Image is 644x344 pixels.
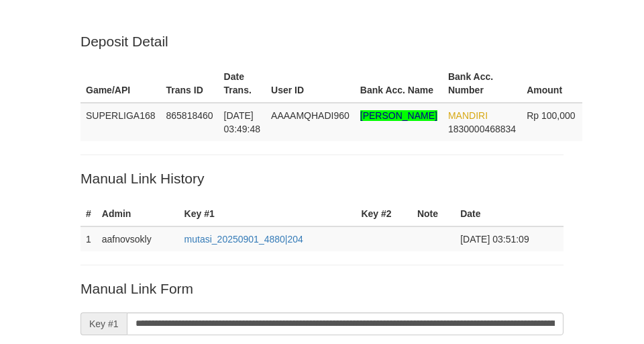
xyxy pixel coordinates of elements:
[356,202,411,226] th: Key #2
[97,226,179,251] td: aafnovsokly
[448,124,516,134] span: Copy 1830000468834 to clipboard
[455,202,563,226] th: Date
[224,110,261,134] span: [DATE] 03:49:48
[80,312,127,335] span: Key #1
[219,64,266,103] th: Date Trans.
[80,169,563,188] p: Manual Link History
[80,103,161,141] td: SUPERLIGA168
[80,279,563,298] p: Manual Link Form
[355,64,443,103] th: Bank Acc. Name
[184,234,303,245] a: mutasi_20250901_4880|204
[521,64,582,103] th: Amount
[161,103,219,141] td: 865818460
[97,202,179,226] th: Admin
[80,64,161,103] th: Game/API
[443,64,521,103] th: Bank Acc. Number
[80,226,97,251] td: 1
[527,110,575,121] span: Rp 100,000
[80,32,563,51] p: Deposit Detail
[412,202,455,226] th: Note
[266,64,355,103] th: User ID
[179,202,356,226] th: Key #1
[80,202,97,226] th: #
[360,110,437,121] span: Nama rekening >18 huruf, harap diedit
[448,110,488,121] span: MANDIRI
[161,64,219,103] th: Trans ID
[271,110,350,121] span: AAAAMQHADI960
[455,226,563,251] td: [DATE] 03:51:09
